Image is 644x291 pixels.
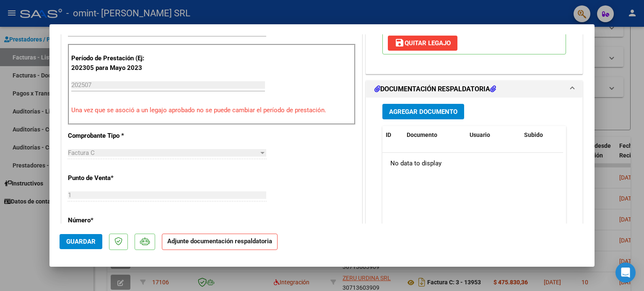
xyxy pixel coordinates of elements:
[68,131,154,141] p: Comprobante Tipo *
[374,84,496,94] h1: DOCUMENTACIÓN RESPALDATORIA
[167,237,272,245] strong: Adjunte documentación respaldatoria
[68,149,95,157] span: Factura C
[366,98,582,271] div: DOCUMENTACIÓN RESPALDATORIA
[395,38,405,48] mat-icon: save
[524,131,543,138] span: Subido
[71,106,352,115] p: Una vez que se asoció a un legajo aprobado no se puede cambiar el período de prestación.
[71,54,156,72] p: Período de Prestación (Ej: 202305 para Mayo 2023
[407,131,437,138] span: Documento
[366,81,582,98] mat-expansion-panel-header: DOCUMENTACIÓN RESPALDATORIA
[388,36,457,51] button: Quitar Legajo
[386,131,391,138] span: ID
[389,108,457,116] span: Agregar Documento
[66,238,96,245] span: Guardar
[395,39,451,47] span: Quitar Legajo
[68,216,154,225] p: Número
[466,126,521,144] datatable-header-cell: Usuario
[382,126,403,144] datatable-header-cell: ID
[68,173,154,183] p: Punto de Venta
[521,126,563,144] datatable-header-cell: Subido
[382,104,464,119] button: Agregar Documento
[470,131,490,138] span: Usuario
[382,153,563,174] div: No data to display
[403,126,466,144] datatable-header-cell: Documento
[60,234,102,249] button: Guardar
[615,263,636,283] div: Open Intercom Messenger
[563,126,605,144] datatable-header-cell: Acción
